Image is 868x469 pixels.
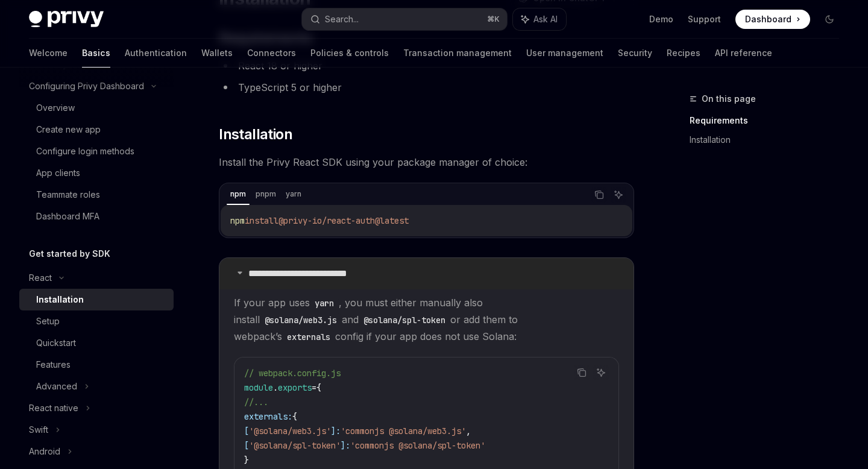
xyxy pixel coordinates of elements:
[526,39,603,68] a: User management
[36,122,101,137] div: Create new app
[350,440,485,451] span: 'commonjs @solana/spl-token'
[591,187,607,203] button: Copy the contents from the code block
[688,13,721,25] a: Support
[513,8,566,30] button: Ask AI
[745,13,791,25] span: Dashboard
[29,444,60,459] div: Android
[201,39,233,68] a: Wallets
[244,440,249,451] span: [
[310,297,339,310] code: yarn
[249,440,341,451] span: '@solana/spl-token'
[715,39,772,68] a: API reference
[36,357,71,372] div: Features
[36,166,80,180] div: App clients
[219,79,634,96] li: TypeScript 5 or higher
[690,130,849,150] a: Installation
[341,426,466,436] span: 'commonjs @solana/web3.js'
[403,39,512,68] a: Transaction management
[702,92,756,106] span: On this page
[292,411,297,422] span: {
[82,39,110,68] a: Basics
[36,336,76,350] div: Quickstart
[29,247,110,261] h5: Get started by SDK
[19,97,174,119] a: Overview
[29,11,104,28] img: dark logo
[29,271,52,285] div: React
[341,440,350,451] span: ]:
[282,187,305,201] div: yarn
[611,187,626,203] button: Ask AI
[316,382,321,393] span: {
[29,39,68,68] a: Welcome
[278,215,409,226] span: @privy-io/react-auth@latest
[278,382,312,393] span: exports
[690,111,849,130] a: Requirements
[19,206,174,227] a: Dashboard MFA
[244,455,249,465] span: }
[574,365,590,380] button: Copy the contents from the code block
[230,215,245,226] span: npm
[29,423,48,437] div: Swift
[302,8,506,30] button: Search...⌘K
[36,292,84,307] div: Installation
[310,39,389,68] a: Policies & controls
[36,144,134,159] div: Configure login methods
[331,426,341,436] span: ]:
[125,39,187,68] a: Authentication
[487,14,500,24] span: ⌘ K
[252,187,280,201] div: pnpm
[29,401,78,415] div: React native
[36,209,99,224] div: Dashboard MFA
[227,187,250,201] div: npm
[234,294,619,345] span: If your app uses , you must either manually also install and or add them to webpack’s config if y...
[667,39,700,68] a: Recipes
[19,289,174,310] a: Installation
[19,310,174,332] a: Setup
[325,12,359,27] div: Search...
[219,154,634,171] span: Install the Privy React SDK using your package manager of choice:
[19,140,174,162] a: Configure login methods
[244,397,268,408] span: //...
[273,382,278,393] span: .
[36,314,60,329] div: Setup
[19,119,174,140] a: Create new app
[36,187,100,202] div: Teammate roles
[260,313,342,327] code: @solana/web3.js
[244,426,249,436] span: [
[19,162,174,184] a: App clients
[359,313,450,327] code: @solana/spl-token
[247,39,296,68] a: Connectors
[533,13,558,25] span: Ask AI
[19,332,174,354] a: Quickstart
[735,10,810,29] a: Dashboard
[244,368,341,379] span: // webpack.config.js
[649,13,673,25] a: Demo
[282,330,335,344] code: externals
[245,215,278,226] span: install
[36,379,77,394] div: Advanced
[244,382,273,393] span: module
[593,365,609,380] button: Ask AI
[219,125,292,144] span: Installation
[19,184,174,206] a: Teammate roles
[36,101,75,115] div: Overview
[820,10,839,29] button: Toggle dark mode
[618,39,652,68] a: Security
[466,426,471,436] span: ,
[19,354,174,376] a: Features
[244,411,292,422] span: externals:
[312,382,316,393] span: =
[249,426,331,436] span: '@solana/web3.js'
